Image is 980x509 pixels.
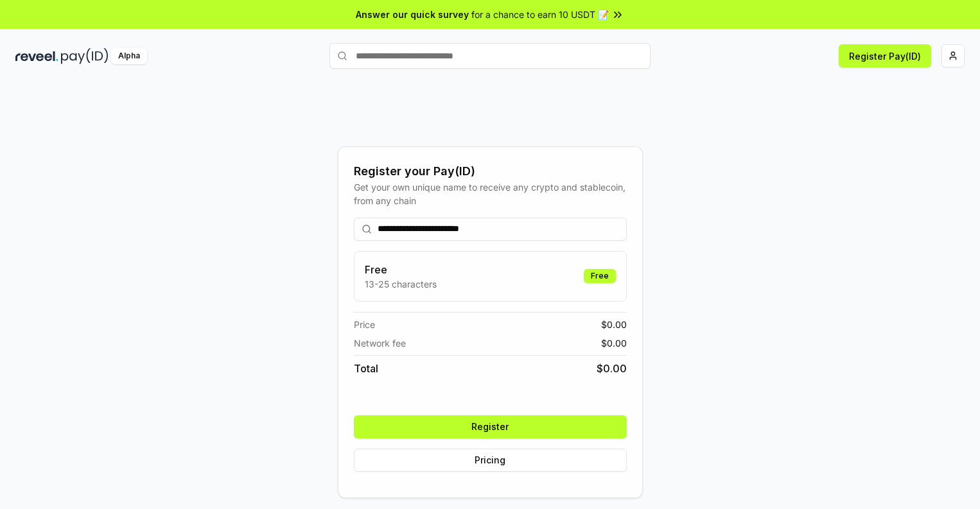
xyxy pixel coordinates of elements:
[111,48,147,64] div: Alpha
[584,269,616,283] div: Free
[354,318,375,331] span: Price
[597,361,627,376] span: $ 0.00
[365,277,437,291] p: 13-25 characters
[839,44,931,67] button: Register Pay(ID)
[365,262,437,277] h3: Free
[354,415,627,438] button: Register
[356,8,469,21] span: Answer our quick survey
[354,449,627,472] button: Pricing
[601,336,627,350] span: $ 0.00
[354,361,378,376] span: Total
[354,180,627,207] div: Get your own unique name to receive any crypto and stablecoin, from any chain
[15,48,58,64] img: reveel_dark
[61,48,109,64] img: pay_id
[471,8,609,21] span: for a chance to earn 10 USDT 📝
[354,162,627,180] div: Register your Pay(ID)
[601,318,627,331] span: $ 0.00
[354,336,406,350] span: Network fee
